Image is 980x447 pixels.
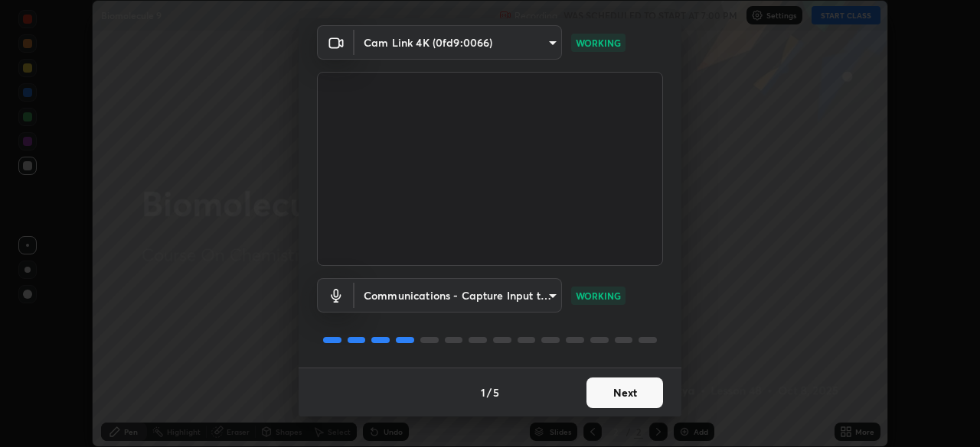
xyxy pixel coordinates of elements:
div: Cam Link 4K (0fd9:0066) [354,25,562,60]
h4: 5 [493,384,499,400]
h4: 1 [481,384,485,400]
div: Cam Link 4K (0fd9:0066) [354,278,562,313]
p: WORKING [576,36,621,50]
p: WORKING [576,289,621,303]
button: Next [586,377,663,408]
h4: / [487,384,492,400]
